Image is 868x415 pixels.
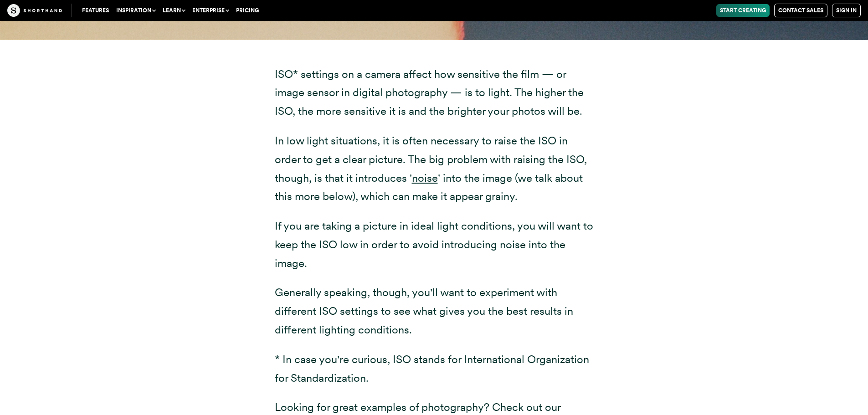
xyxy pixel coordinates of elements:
[275,283,594,339] p: Generally speaking, though, you'll want to experiment with different ISO settings to see what giv...
[232,4,262,17] a: Pricing
[774,4,827,17] a: Contact Sales
[412,171,438,184] a: noise
[832,4,861,17] a: Sign in
[159,4,189,17] button: Learn
[275,132,594,206] p: In low light situations, it is often necessary to raise the ISO in order to get a clear picture. ...
[275,65,594,121] p: ISO* settings on a camera affect how sensitive the film — or image sensor in digital photography ...
[7,4,62,17] img: The Craft
[113,4,159,17] button: Inspiration
[275,217,594,272] p: If you are taking a picture in ideal light conditions, you will want to keep the ISO low in order...
[716,4,770,17] a: Start Creating
[275,350,594,388] p: * In case you're curious, ISO stands for International Organization for Standardization.
[189,4,232,17] button: Enterprise
[78,4,113,17] a: Features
